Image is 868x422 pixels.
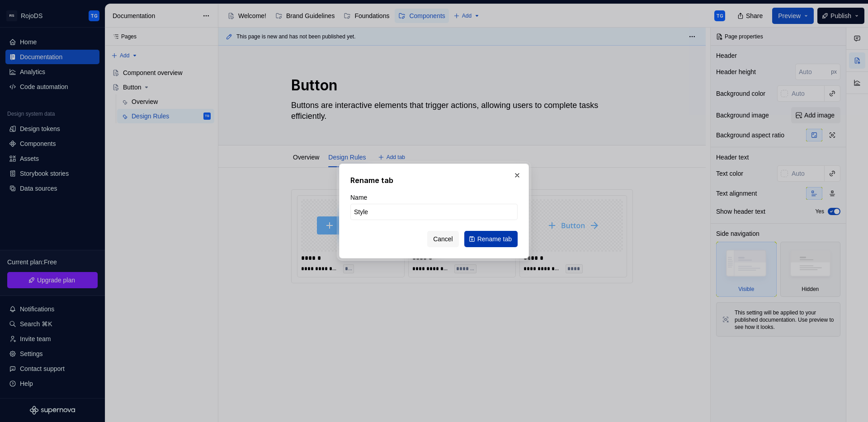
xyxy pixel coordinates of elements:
button: Cancel [427,231,459,247]
h2: Rename tab [350,175,518,186]
span: Rename tab [477,234,512,244]
label: Name [350,193,367,202]
button: Rename tab [464,231,518,247]
span: Cancel [433,234,453,244]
